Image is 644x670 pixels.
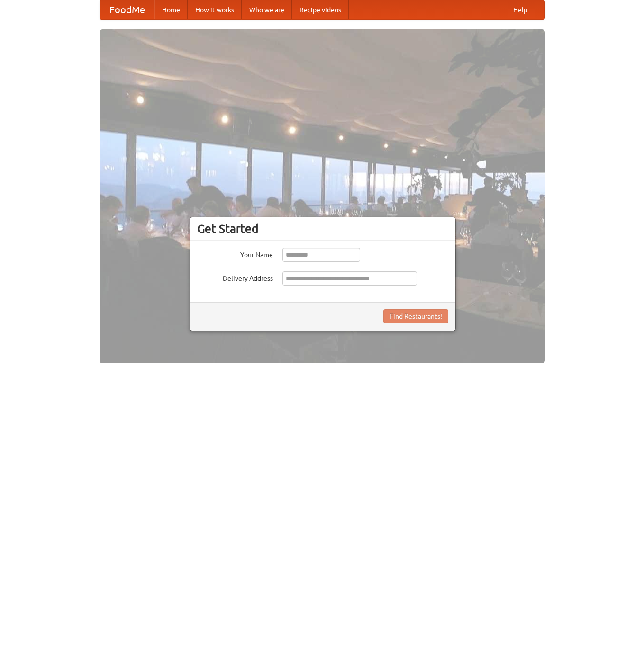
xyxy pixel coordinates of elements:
[197,271,273,283] label: Delivery Address
[242,0,292,19] a: Who we are
[197,222,448,236] h3: Get Started
[383,309,448,323] button: Find Restaurants!
[506,0,535,19] a: Help
[292,0,349,19] a: Recipe videos
[188,0,242,19] a: How it works
[197,248,273,259] label: Your Name
[100,0,154,19] a: FoodMe
[154,0,188,19] a: Home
